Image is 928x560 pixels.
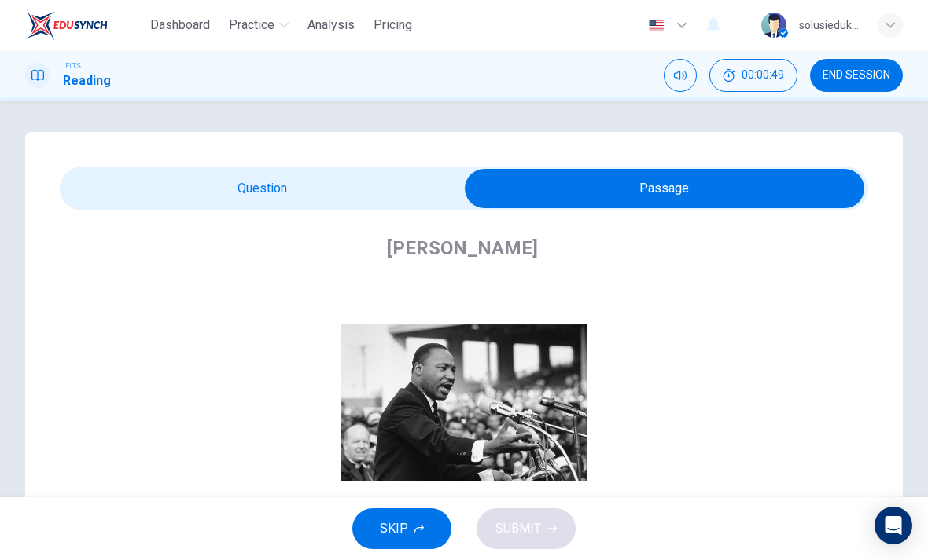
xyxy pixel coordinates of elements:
button: 00:00:49 [709,59,797,92]
div: solusiedukasi-testprep4 [799,16,859,35]
img: Profile picture [761,13,786,38]
span: Pricing [374,16,412,35]
div: Open Intercom Messenger [875,507,912,544]
span: 00:00:49 [742,69,784,82]
div: Hide [709,59,797,92]
span: Practice [229,16,274,35]
button: Practice [223,11,295,39]
span: Analysis [307,16,355,35]
div: Mute [664,59,697,92]
img: EduSynch logo [25,9,108,41]
button: END SESSION [810,59,903,92]
button: Analysis [301,11,361,39]
button: Pricing [367,11,418,39]
button: Dashboard [144,11,216,39]
a: EduSynch logo [25,9,144,41]
span: Dashboard [150,16,210,35]
span: END SESSION [823,69,890,82]
span: SKIP [380,518,408,540]
h4: [PERSON_NAME] [387,236,538,261]
h1: Reading [63,71,111,90]
span: IELTS [63,60,81,71]
img: en [646,20,666,31]
button: SKIP [352,508,451,549]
